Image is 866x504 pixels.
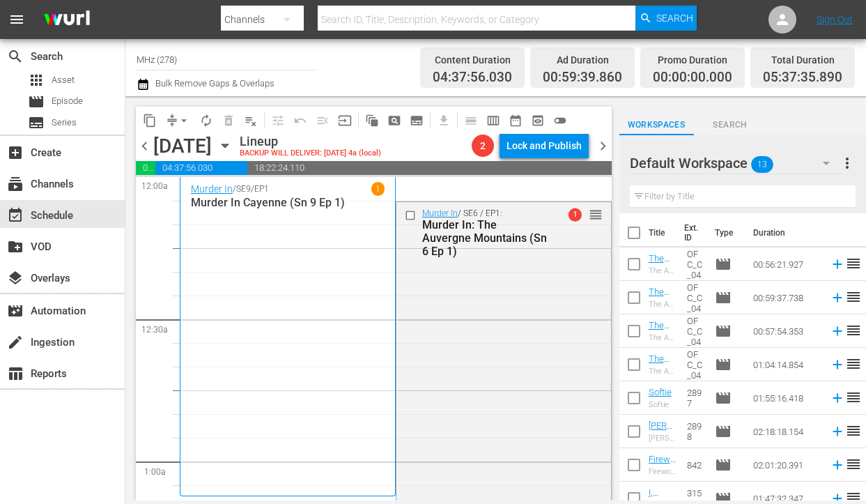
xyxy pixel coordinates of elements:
span: pageview_outlined [387,114,401,128]
span: Fill episodes with ad slates [311,109,334,132]
td: 00:57:54.353 [748,314,824,348]
div: / SE6 / EP1: [422,208,548,258]
span: 00:00:00.000 [653,70,732,86]
td: 01:04:14.854 [748,348,824,381]
span: Refresh All Search Blocks [356,107,383,134]
span: reorder [845,322,862,339]
td: ARTOFC_C_04001 [681,247,709,281]
span: Revert to Primary Episode [289,109,311,132]
svg: Add to Schedule [830,457,845,473]
span: Create Search Block [383,109,405,132]
div: Fireworks [DATE] [649,467,676,476]
td: 2897 [681,381,709,415]
span: chevron_left [136,137,153,155]
td: 01:55:16.418 [748,381,824,415]
span: 04:37:56.030 [433,70,512,86]
th: Duration [745,213,828,252]
a: Fireworks [DATE] [649,454,676,485]
span: more_vert [839,155,856,171]
p: SE9 / [236,184,254,194]
span: Asset [28,72,45,89]
span: autorenew_outlined [199,114,213,128]
th: Title [649,213,676,252]
svg: Add to Schedule [830,424,845,439]
span: Series [28,114,45,131]
a: Sign Out [817,14,853,25]
span: 18:22:24.110 [247,161,612,175]
span: reorder [845,255,862,272]
span: Clear Lineup [240,109,262,132]
span: 04:37:56.030 [155,161,247,175]
p: EP1 [254,184,269,194]
span: 00:59:39.860 [543,70,622,86]
span: Month Calendar View [504,109,527,132]
span: Series [52,116,77,130]
p: / [233,184,236,194]
span: Search [7,48,24,65]
button: Lock and Publish [500,133,589,158]
span: reorder [845,422,862,439]
button: more_vert [839,146,856,180]
span: subtitles_outlined [410,114,424,128]
span: Copy Lineup [139,109,161,132]
span: playlist_remove_outlined [244,114,258,128]
div: [PERSON_NAME]'s Father [649,434,676,443]
th: Ext. ID [676,213,706,252]
a: The Art of Crime: Episode 1 (Season 4 Episode 1) [649,253,675,347]
span: Search [693,118,767,132]
span: Ingestion [7,334,24,351]
span: Episode [715,356,732,373]
button: reorder [589,207,603,221]
button: Search [635,6,697,31]
p: Murder In Cayenne (Sn 9 Ep 1) [191,196,385,209]
span: Channels [7,176,24,192]
span: menu [8,11,25,28]
span: reorder [589,207,603,222]
a: Murder In [422,208,458,218]
span: Schedule [7,207,24,224]
span: Loop Content [195,109,217,132]
svg: Add to Schedule [830,390,845,406]
span: reorder [845,389,862,406]
span: 2 [472,140,494,151]
div: The Art of Crime: Blood Dance, Part 2 (Season 4 Episode 4) [649,367,676,376]
span: chevron_right [594,137,612,155]
span: reorder [845,356,862,372]
span: Select an event to delete [217,109,240,132]
div: Total Duration [763,50,842,70]
p: 1 [376,184,380,194]
div: The Art of Crime: Blood Dance, Part 1 (Season 4 Episode 3) [649,333,676,342]
span: Customize Events [262,107,289,134]
div: Lock and Publish [507,133,582,158]
span: Episode [715,289,732,306]
td: ARTOFC_C_04002 [681,281,709,314]
div: Content Duration [433,50,512,70]
span: Bulk Remove Gaps & Overlaps [153,78,275,89]
div: Lineup [240,134,381,149]
a: Murder In [191,183,233,194]
span: Create [7,144,24,161]
span: compress [165,114,179,128]
td: 02:18:18.154 [748,415,824,448]
span: Episode [52,94,83,108]
div: Promo Duration [653,50,732,70]
span: Asset [52,73,75,87]
span: input [338,114,352,128]
svg: Add to Schedule [830,357,845,372]
span: 00:59:39.860 [136,161,155,175]
td: 02:01:20.391 [748,448,824,482]
div: Softie [649,400,672,409]
span: Day Calendar View [455,107,482,134]
span: Update Metadata from Key Asset [334,109,356,132]
span: Remove Gaps & Overlaps [161,109,195,132]
span: Episode [715,323,732,339]
span: Week Calendar View [482,109,504,132]
a: [PERSON_NAME]'s Father [649,420,674,462]
td: ARTOFC_C_04004 [681,348,709,381]
span: Create Series Block [405,109,428,132]
div: BACKUP WILL DELIVER: [DATE] 4a (local) [240,149,381,158]
svg: Add to Schedule [830,290,845,305]
div: Murder In: The Auvergne Mountains (Sn 6 Ep 1) [422,218,548,258]
svg: Add to Schedule [830,257,845,272]
span: arrow_drop_down [177,114,191,128]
